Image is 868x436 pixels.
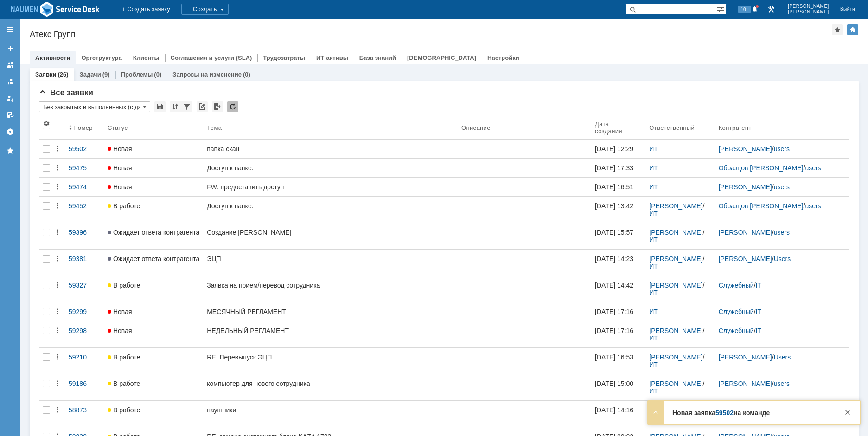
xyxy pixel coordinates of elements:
[719,229,772,236] a: [PERSON_NAME]
[104,276,203,302] a: В работе
[595,353,633,361] div: [DATE] 16:53
[591,401,645,427] a: [DATE] 14:16
[649,229,702,236] a: [PERSON_NAME]
[65,116,104,140] th: Номер
[65,276,104,302] a: 59327
[774,255,791,263] a: Users
[65,178,104,196] a: 59474
[203,197,458,223] a: Доступ к папке.
[203,250,458,276] a: ЭЦП
[719,327,846,334] div: /
[54,406,61,414] div: Действия
[3,58,18,72] a: Заявки на командах
[756,282,761,289] a: IT
[719,202,846,210] div: /
[73,124,93,131] div: Номер
[203,159,458,177] a: Доступ к папке.
[595,255,633,263] div: [DATE] 14:23
[102,71,110,78] div: (9)
[108,406,140,414] span: В работе
[591,197,645,223] a: [DATE] 13:42
[65,321,104,347] a: 59298
[54,183,61,191] div: Действия
[69,327,100,334] div: 59298
[65,374,104,400] a: 59186
[172,71,242,78] a: Запросы на изменение
[11,1,100,18] img: Ad3g3kIAYj9CAAAAAElFTkSuQmCC
[69,380,100,387] div: 59186
[203,401,458,427] a: наушники
[65,348,104,374] a: 59210
[719,145,846,153] div: /
[461,124,491,131] div: Описание
[121,71,153,78] a: Проблемы
[104,302,203,321] a: Новая
[649,124,695,131] div: Ответственный
[766,4,777,15] a: Перейти в интерфейс администратора
[649,308,658,315] a: ИТ
[591,223,645,249] a: [DATE] 15:57
[649,380,702,387] a: [PERSON_NAME]
[108,145,132,153] span: Новая
[649,289,658,296] a: ИТ
[649,145,658,153] a: ИТ
[54,353,61,361] div: Действия
[649,202,702,210] a: [PERSON_NAME]
[649,164,658,172] a: ИТ
[591,302,645,321] a: [DATE] 17:16
[69,229,100,236] div: 59396
[595,406,633,414] div: [DATE] 14:16
[591,178,645,196] a: [DATE] 16:51
[649,229,711,244] div: /
[69,164,100,172] div: 59475
[719,353,772,361] a: [PERSON_NAME]
[57,71,68,78] div: (26)
[649,327,711,342] div: /
[649,334,658,342] a: ИТ
[65,401,104,427] a: 58873
[719,164,804,172] a: Образцов [PERSON_NAME]
[719,255,846,263] div: /
[154,71,161,78] div: (0)
[3,124,18,139] a: Настройки
[108,183,132,191] span: Новая
[133,54,160,61] a: Клиенты
[212,101,223,112] div: Экспорт списка
[108,202,140,210] span: В работе
[738,6,751,13] span: 101
[842,407,853,418] div: Закрыть
[487,54,519,61] a: Настройки
[719,380,772,387] a: [PERSON_NAME]
[65,223,104,249] a: 59396
[595,202,633,210] div: [DATE] 13:42
[649,282,711,296] div: /
[207,353,454,361] div: RE: Перевыпуск ЭЦП
[154,101,166,112] div: Сохранить вид
[243,71,250,78] div: (0)
[104,401,203,427] a: В работе
[69,282,100,289] div: 59327
[65,197,104,223] a: 59452
[207,327,454,334] div: НЕДЕЛЬНЫЙ РЕГЛАМЕНТ
[207,406,454,414] div: наушники
[171,54,252,61] a: Соглашения и услуги (SLA)
[207,164,454,172] div: Доступ к папке.
[3,108,18,122] a: Мои согласования
[649,327,702,334] a: [PERSON_NAME]
[591,321,645,347] a: [DATE] 17:16
[774,380,790,387] a: users
[715,409,734,417] a: 59502
[69,353,100,361] div: 59210
[80,71,101,78] a: Задачи
[774,353,791,361] a: Users
[108,380,140,387] span: В работе
[207,308,454,315] div: МЕСЯЧНЫЙ РЕГЛАМЕНТ
[595,183,633,191] div: [DATE] 16:51
[407,54,476,61] a: [DEMOGRAPHIC_DATA]
[104,116,203,140] th: Статус
[104,178,203,196] a: Новая
[104,140,203,158] a: Новая
[207,380,454,387] div: компьютер для нового сотрудника
[591,250,645,276] a: [DATE] 14:23
[54,282,61,289] div: Действия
